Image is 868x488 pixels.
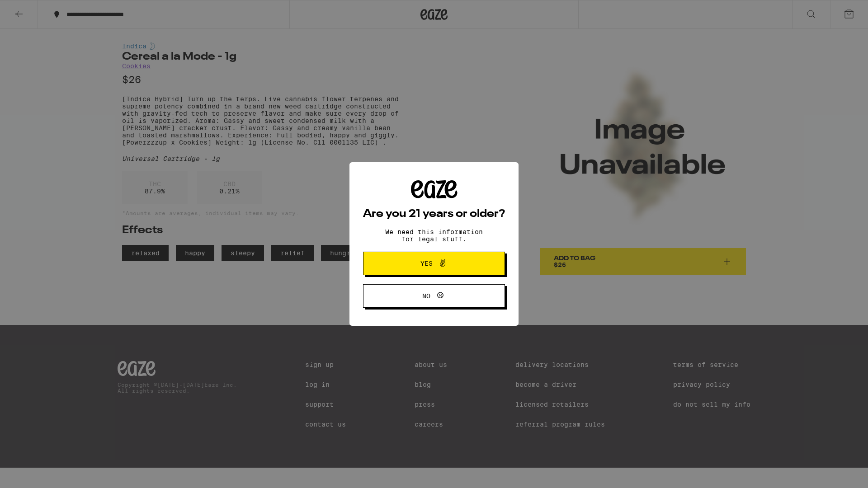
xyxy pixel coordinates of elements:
[420,260,433,267] span: Yes
[363,209,505,220] h2: Are you 21 years or older?
[377,228,491,243] p: We need this information for legal stuff.
[422,293,430,299] span: No
[363,252,505,275] button: Yes
[363,284,505,308] button: No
